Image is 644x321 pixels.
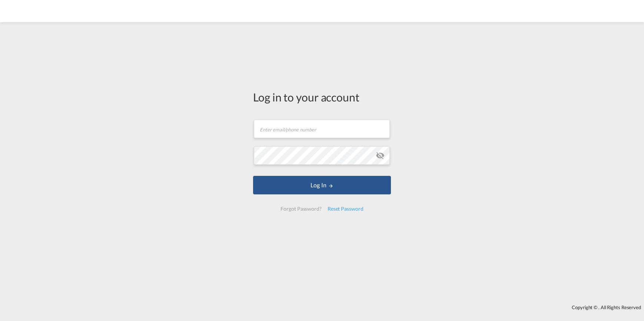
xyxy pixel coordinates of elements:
div: Log in to your account [253,89,391,105]
md-icon: icon-eye-off [376,151,385,160]
input: Enter email/phone number [254,120,390,138]
div: Reset Password [325,202,366,215]
div: Forgot Password? [278,202,324,215]
button: LOGIN [253,176,391,194]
